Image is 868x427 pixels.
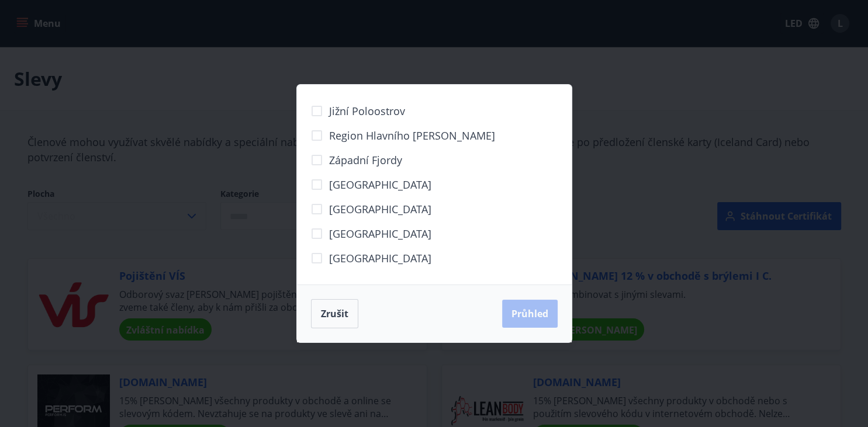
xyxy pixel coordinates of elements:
span: [GEOGRAPHIC_DATA] [329,177,431,192]
span: Jižní poloostrov [329,103,405,119]
span: [GEOGRAPHIC_DATA] [329,226,431,241]
span: Region hlavního [PERSON_NAME] [329,128,495,143]
span: [GEOGRAPHIC_DATA] [329,202,431,217]
span: [GEOGRAPHIC_DATA] [329,251,431,266]
span: Zrušit [321,307,348,320]
span: Západní fjordy [329,152,402,168]
button: Zrušit [311,299,358,328]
